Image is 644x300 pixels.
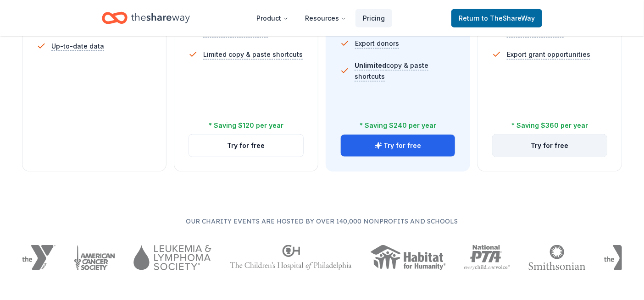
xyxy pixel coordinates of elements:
button: Resources [298,9,354,27]
img: Leukemia & Lymphoma Society [133,245,211,270]
img: Habitat for Humanity [370,245,446,270]
button: Try for free [341,135,455,157]
span: Limited copy & paste shortcuts [203,49,303,60]
span: Export donors [355,38,399,49]
img: National PTA [464,245,511,270]
a: Pricing [355,9,392,27]
nav: Main [249,7,392,29]
p: Our charity events are hosted by over 140,000 nonprofits and schools [22,216,622,227]
a: Returnto TheShareWay [451,9,542,27]
span: copy & paste shortcuts [355,61,428,80]
button: Try for free [493,135,607,157]
span: Up-to-date data [51,41,104,52]
span: Return [459,13,535,24]
img: American Cancer Society [74,245,116,270]
div: * Saving $120 per year [209,120,283,131]
button: Product [249,9,296,27]
div: * Saving $240 per year [360,120,436,131]
img: The Children's Hospital of Philadelphia [230,245,352,270]
span: Export grant opportunities [507,49,590,60]
span: Unlimited [355,61,386,69]
a: Home [102,7,190,29]
span: to TheShareWay [482,14,535,22]
img: YMCA [604,245,638,270]
div: * Saving $360 per year [511,120,588,131]
img: YMCA [22,245,56,270]
button: Try for free [189,135,303,157]
img: Smithsonian [528,245,586,270]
